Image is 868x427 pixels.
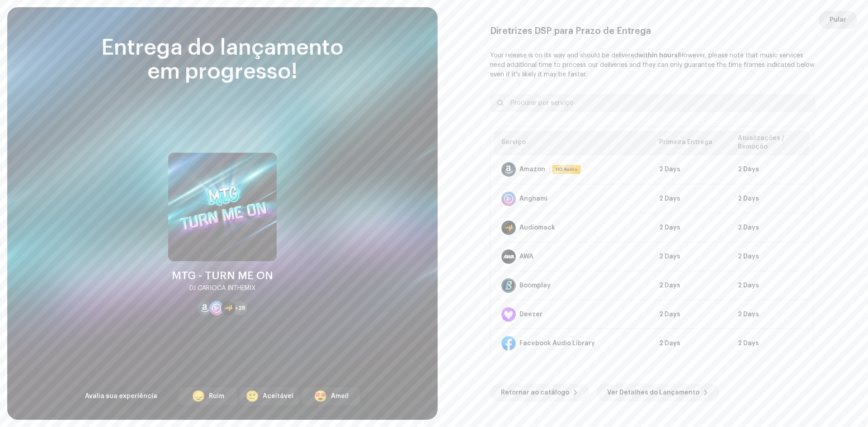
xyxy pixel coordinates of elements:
[245,391,259,402] div: 🙂
[596,384,719,402] button: Ver Detalhes do Lançamento
[490,94,816,112] input: Procurar por serviço
[731,329,809,358] td: 2 Days
[209,392,224,401] div: Ruim
[652,329,731,358] td: 2 Days
[731,271,809,300] td: 2 Days
[652,300,731,329] td: 2 Days
[652,213,731,242] td: 2 Days
[638,52,679,59] b: within hours!
[731,184,809,213] td: 2 Days
[490,26,816,37] div: Diretrizes DSP para Prazo de Entrega
[490,384,589,402] button: Retornar ao catálogo
[235,305,245,312] span: +28
[652,242,731,271] td: 2 Days
[168,153,277,261] img: 4a95b7c6-fb84-4db5-95a9-b80f14f8ae4c
[607,384,699,402] span: Ver Detalhes do Lançamento
[731,131,809,155] th: Atualizações / Remoção
[189,283,255,294] div: DJ CARIOCA INTHEMIX
[519,195,547,202] div: Anghami
[652,155,731,184] td: 2 Days
[314,391,327,402] div: 😍
[519,166,545,173] div: Amazon
[731,155,809,184] td: 2 Days
[85,393,157,399] span: Avalia sua experiência
[263,392,293,401] div: Aceitável
[519,224,555,231] div: Audiomack
[501,384,569,402] span: Retornar ao catálogo
[652,184,731,213] td: 2 Days
[652,131,731,155] th: Primeira Entrega
[819,11,857,29] button: Pular
[519,340,595,347] div: Facebook Audio Library
[519,282,551,289] div: Boomplay
[172,268,273,283] div: MTG - TURN ME ON
[830,11,846,29] span: Pular
[652,271,731,300] td: 2 Days
[78,36,367,84] div: Entrega do lançamento em progresso!
[731,242,809,271] td: 2 Days
[494,131,652,155] th: Serviço
[731,300,809,329] td: 2 Days
[553,166,580,173] span: HD Audio
[331,392,349,401] div: Amei!
[192,391,205,402] div: 😞
[519,311,542,318] div: Deezer
[490,51,816,80] p: Your release is on its way and should be delivered However, please note that music services need ...
[519,253,533,260] div: AWA
[731,213,809,242] td: 2 Days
